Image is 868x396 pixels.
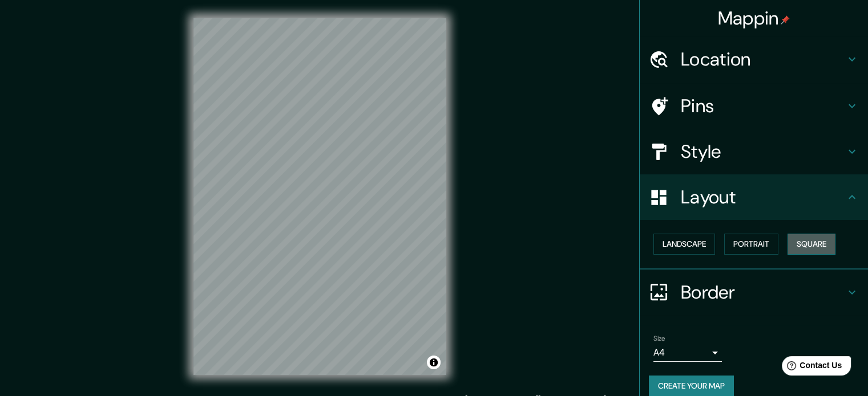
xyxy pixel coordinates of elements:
[718,7,790,30] h4: Mappin
[724,234,778,255] button: Portrait
[640,36,868,82] div: Location
[781,15,790,25] img: pin-icon.png
[681,95,845,117] h4: Pins
[788,234,835,255] button: Square
[640,129,868,174] div: Style
[640,174,868,220] div: Layout
[427,356,441,369] button: Toggle attribution
[193,18,446,375] canvas: Map
[681,281,845,304] h4: Border
[653,333,665,343] label: Size
[766,352,855,383] iframe: Help widget launcher
[681,48,845,71] h4: Location
[681,140,845,163] h4: Style
[653,234,715,255] button: Landscape
[681,186,845,209] h4: Layout
[640,270,868,315] div: Border
[653,344,722,362] div: A4
[640,83,868,129] div: Pins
